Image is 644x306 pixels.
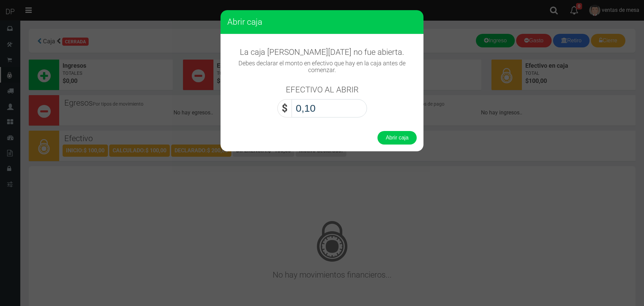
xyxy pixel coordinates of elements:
[227,17,417,27] h3: Abrir caja
[286,85,359,94] h3: EFECTIVO AL ABRIR
[227,48,417,57] h3: La caja [PERSON_NAME][DATE] no fue abierta.
[377,131,417,145] button: Abrir caja
[227,60,417,73] h4: Debes declarar el monto en efectivo que hay en la caja antes de comenzar.
[282,102,287,114] strong: $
